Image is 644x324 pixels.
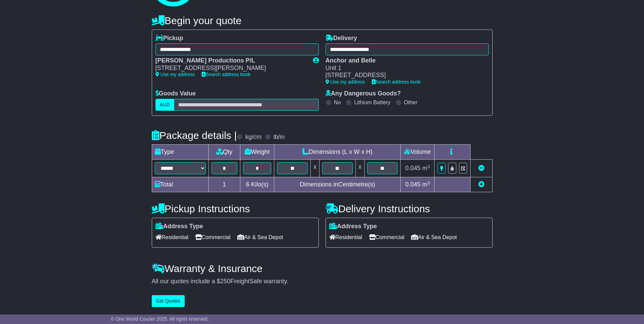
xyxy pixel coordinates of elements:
a: Search address book [372,79,421,85]
td: x [355,160,364,177]
sup: 3 [427,180,430,185]
label: AUD [155,99,174,111]
label: Address Type [155,223,203,230]
h4: Begin your quote [152,15,493,26]
span: Residential [155,232,188,242]
span: 0.045 [405,165,421,172]
label: Other [404,99,418,106]
td: Qty [208,145,240,160]
span: Air & Sea Depot [237,232,283,242]
td: Volume [401,145,435,160]
span: 250 [220,278,231,285]
span: © One World Courier 2025. All rights reserved. [111,316,209,322]
label: Pickup [155,35,183,42]
div: [PERSON_NAME] Productions P/L [155,57,306,65]
a: Add new item [478,181,484,188]
h4: Package details | [152,130,237,141]
div: All our quotes include a $ FreightSafe warranty. [152,278,493,285]
td: Dimensions in Centimetre(s) [274,177,401,192]
span: Commercial [369,232,404,242]
button: Get Quotes [152,295,185,307]
div: [STREET_ADDRESS][PERSON_NAME] [155,65,306,72]
div: Unit 1 [326,65,482,72]
span: Residential [329,232,362,242]
label: Delivery [326,35,357,42]
label: Any Dangerous Goods? [326,90,401,97]
td: Dimensions (L x W x H) [274,145,401,160]
a: Remove this item [478,165,484,172]
label: No [334,99,341,106]
td: Type [152,145,208,160]
td: Weight [240,145,274,160]
td: x [311,160,319,177]
span: m [422,181,430,188]
a: Use my address [326,79,365,85]
div: Anchor and Belle [326,57,482,65]
label: lb/in [273,133,284,141]
td: 1 [208,177,240,192]
label: Goods Value [155,90,196,97]
span: 6 [246,181,249,188]
span: 0.045 [405,181,421,188]
td: Kilo(s) [240,177,274,192]
span: m [422,165,430,172]
h4: Pickup Instructions [152,203,319,214]
div: [STREET_ADDRESS] [326,72,482,79]
h4: Warranty & Insurance [152,263,493,274]
span: Commercial [195,232,231,242]
span: Air & Sea Depot [411,232,457,242]
sup: 3 [427,164,430,169]
label: Lithium Battery [354,99,390,106]
h4: Delivery Instructions [326,203,493,214]
a: Search address book [202,72,251,77]
label: Address Type [329,223,377,230]
label: kg/cm [245,133,261,141]
td: Total [152,177,208,192]
a: Use my address [155,72,195,77]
